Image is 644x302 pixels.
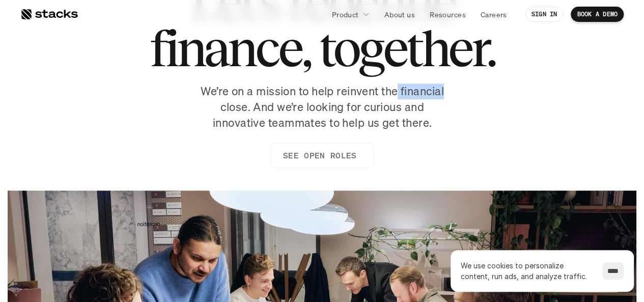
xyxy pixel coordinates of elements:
p: Product [332,9,359,20]
p: Resources [430,9,466,20]
p: We use cookies to personalize content, run ads, and analyze traffic. [461,260,592,282]
p: We’re on a mission to help reinvent the financial close. And we’re looking for curious and innova... [195,84,450,130]
p: SIGN IN [531,11,557,18]
p: BOOK A DEMO [577,11,618,18]
p: About us [384,9,415,20]
p: Careers [481,9,507,20]
a: About us [378,5,421,23]
a: BOOK A DEMO [571,7,624,22]
a: SEE OPEN ROLES [270,143,374,168]
a: Careers [474,5,513,23]
a: Resources [424,5,472,23]
a: SIGN IN [525,7,564,22]
p: SEE OPEN ROLES [283,148,356,163]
